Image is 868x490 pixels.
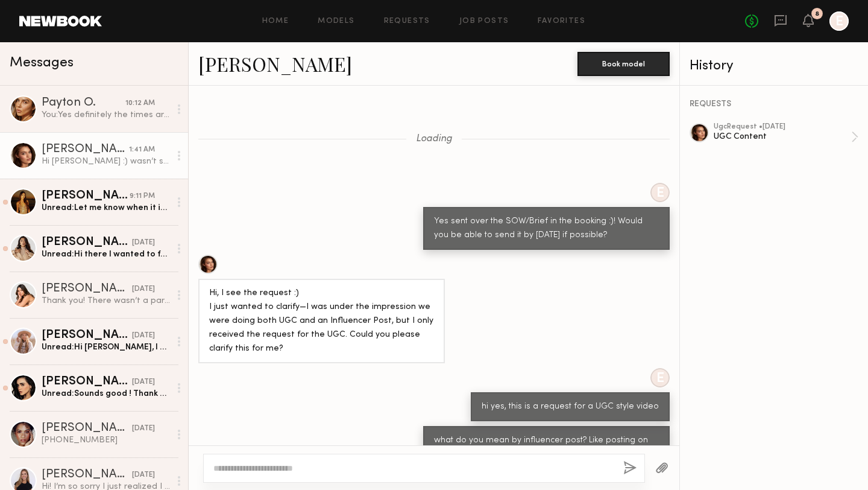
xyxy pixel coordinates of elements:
[132,377,155,388] div: [DATE]
[130,191,155,202] div: 9:11 PM
[42,434,170,446] div: [PHONE_NUMBER]
[132,237,155,249] div: [DATE]
[129,144,155,156] div: 1:41 AM
[42,295,170,307] div: Thank you! There wasn’t a parking assistant when I went to get my car so I wasn’t able to get a r...
[690,59,858,73] div: History
[482,400,659,414] div: hi yes, this is a request for a UGC style video
[42,202,170,214] div: Unread: Let me know when it is shipped!
[434,215,659,243] div: Yes sent over the SOW/Brief in the booking :)! Would you be able to send it by [DATE] if possible?
[209,287,434,356] div: Hi, I see the request :) I just wanted to clarify—I was under the impression we were doing both U...
[42,144,129,156] div: [PERSON_NAME]
[577,52,670,76] button: Book model
[459,17,509,25] a: Job Posts
[714,123,858,151] a: ugcRequest •[DATE]UGC Content
[42,97,125,109] div: Payton O.
[690,100,858,109] div: REQUESTS
[577,58,670,68] a: Book model
[198,51,352,77] a: [PERSON_NAME]
[42,109,170,121] div: You: Yes definitely the times are correct! It's showing $75 instead of $50 for the 20 min. Are yo...
[42,237,132,249] div: [PERSON_NAME]
[42,376,132,388] div: [PERSON_NAME]
[538,17,585,25] a: Favorites
[714,123,851,131] div: ugc Request • [DATE]
[42,190,130,202] div: [PERSON_NAME]
[42,329,132,342] div: [PERSON_NAME]
[434,434,659,462] div: what do you mean by influencer post? Like posting on your end?
[714,131,851,142] div: UGC Content
[42,469,132,481] div: [PERSON_NAME]
[416,134,452,144] span: Loading
[815,11,819,17] div: 8
[829,11,849,31] a: E
[42,249,170,260] div: Unread: Hi there I wanted to follow up
[132,284,155,295] div: [DATE]
[384,17,430,25] a: Requests
[42,422,132,434] div: [PERSON_NAME]
[42,283,132,295] div: [PERSON_NAME]
[318,17,354,25] a: Models
[42,156,170,167] div: Hi [PERSON_NAME] :) wasn’t sure what video you preferred so I edited out the packaging on all of ...
[42,342,170,353] div: Unread: Hi [PERSON_NAME], I had a great time meeting you [DATE]! Just wanted to know if there was...
[132,330,155,342] div: [DATE]
[262,17,289,25] a: Home
[132,469,155,481] div: [DATE]
[125,98,155,109] div: 10:12 AM
[42,388,170,399] div: Unread: Sounds good ! Thank you :)
[10,56,74,70] span: Messages
[132,423,155,434] div: [DATE]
